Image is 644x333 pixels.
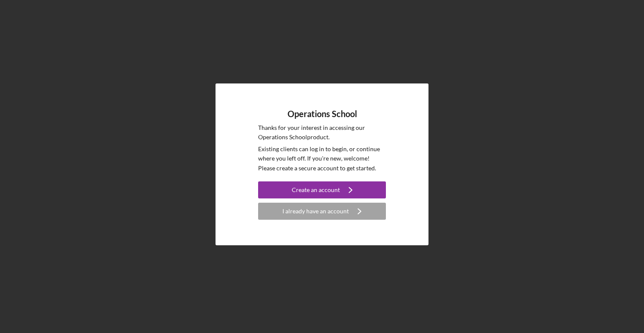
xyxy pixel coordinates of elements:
button: Create an account [258,181,386,198]
div: Create an account [292,181,340,198]
div: I already have an account [282,203,349,220]
p: Existing clients can log in to begin, or continue where you left off. If you're new, welcome! Ple... [258,144,386,173]
p: Thanks for your interest in accessing our Operations School product. [258,123,386,142]
h4: Operations School [287,109,357,119]
a: Create an account [258,181,386,201]
button: I already have an account [258,203,386,220]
